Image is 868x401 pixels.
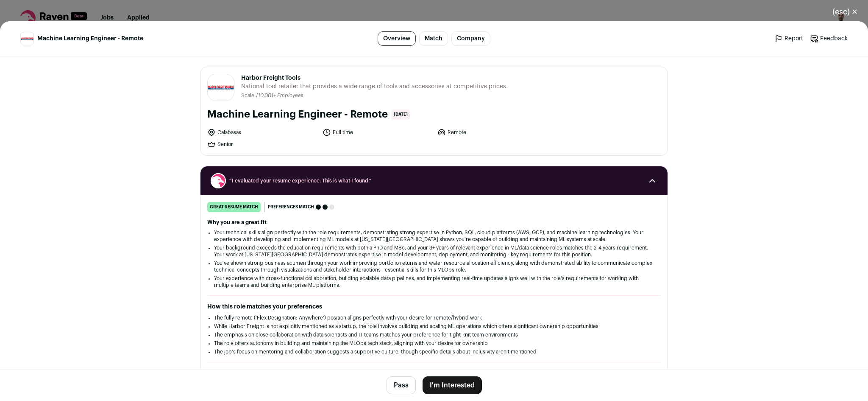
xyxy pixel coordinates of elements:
[451,31,490,46] a: Company
[208,85,234,90] img: 68837093481a01b72ee84eb94a6a84f1368b9e8da0d9ba3686bae35b403dbbd1.jpg
[21,37,33,39] img: 68837093481a01b72ee84eb94a6a84f1368b9e8da0d9ba3686bae35b403dbbd1.jpg
[378,31,416,46] a: Overview
[207,202,261,212] div: great resume match
[214,314,654,321] li: The fully remote ('Flex Designation: Anywhere') position aligns perfectly with your desire for re...
[391,109,410,120] span: [DATE]
[268,203,314,211] span: Preferences match
[214,331,654,338] li: The emphasis on close collaboration with data scientists and IT teams matches your preference for...
[437,128,548,137] li: Remote
[207,140,317,149] li: Senior
[822,3,868,21] button: Close modal
[419,31,448,46] a: Match
[774,34,803,43] a: Report
[241,82,508,91] span: National tool retailer that provides a wide range of tools and accessories at competitive prices.
[207,303,661,311] h2: How this role matches your preferences
[810,34,848,43] a: Feedback
[256,93,303,99] li: /
[323,128,433,137] li: Full time
[207,219,661,226] h2: Why you are a great fit
[423,376,482,394] button: I'm Interested
[241,74,508,82] span: Harbor Freight Tools
[214,323,654,330] li: While Harbor Freight is not explicitly mentioned as a startup, the role involves building and sca...
[241,93,256,99] li: Scale
[214,260,654,273] li: You've shown strong business acumen through your work improving portfolio returns and water resou...
[207,128,317,137] li: Calabasas
[214,348,654,355] li: The job's focus on mentoring and collaboration suggests a supportive culture, though specific det...
[214,244,654,258] li: Your background exceeds the education requirements with both a PhD and MSc, and your 3+ years of ...
[387,376,416,394] button: Pass
[214,340,654,347] li: The role offers autonomy in building and maintaining the MLOps tech stack, aligning with your des...
[229,177,639,184] span: “I evaluated your resume experience. This is what I found.”
[37,34,143,43] span: Machine Learning Engineer - Remote
[214,229,654,243] li: Your technical skills align perfectly with the role requirements, demonstrating strong expertise ...
[207,108,388,121] h1: Machine Learning Engineer - Remote
[214,275,654,289] li: Your experience with cross-functional collaboration, building scalable data pipelines, and implem...
[258,93,303,98] span: 10,001+ Employees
